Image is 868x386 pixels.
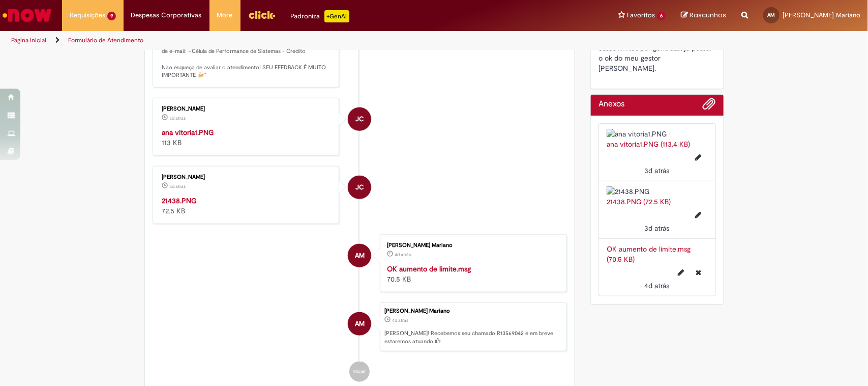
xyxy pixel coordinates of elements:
img: ServiceNow [1,5,53,25]
div: 72.5 KB [162,196,332,216]
span: [PERSON_NAME] Mariano [783,11,860,19]
span: 4d atrás [645,281,670,290]
button: Editar nome de arquivo 21438.PNG [690,207,708,223]
a: OK aumento de limite.msg [387,264,471,273]
time: 27/09/2025 11:11:19 [170,115,186,121]
time: 27/09/2025 11:09:44 [645,224,670,233]
time: 26/09/2025 08:03:18 [645,281,670,290]
a: 21438.PNG (72.5 KB) [607,197,671,206]
div: Jonas Correia [348,107,371,131]
span: 3d atrás [170,183,186,189]
img: 21438.PNG [607,186,708,197]
button: Editar nome de arquivo OK aumento de limite.msg [672,264,691,281]
button: Adicionar anexos [703,97,716,116]
div: 113 KB [162,127,332,148]
time: 27/09/2025 11:11:19 [645,166,670,175]
span: Requisições [70,10,105,20]
span: AM [355,312,365,336]
span: 6 [657,12,666,20]
li: Ana Vitoria Frasnelli Mariano [153,302,567,351]
span: 3d atrás [645,166,670,175]
span: 3d atrás [645,224,670,233]
p: [PERSON_NAME]! Recebemos seu chamado R13569042 e em breve estaremos atuando. [384,329,561,345]
button: Editar nome de arquivo ana vitoria1.PNG [690,149,708,166]
span: AM [355,243,365,268]
a: ana vitoria1.PNG [162,128,214,137]
div: [PERSON_NAME] [162,174,332,180]
a: Formulário de Atendimento [68,36,143,44]
span: Favoritos [627,10,655,20]
img: ana vitoria1.PNG [607,129,708,139]
div: Ana Vitoria Frasnelli Mariano [348,244,371,267]
div: 70.5 KB [387,264,556,284]
ul: Trilhas de página [8,31,571,50]
span: 3d atrás [170,115,186,121]
span: Boom dia, bem ? preciso que subam esses limites por gentileza, ja possui o ok do meu gestor [PERS... [598,33,715,73]
a: Página inicial [11,36,46,44]
span: AM [768,12,775,18]
span: 4d atrás [395,252,411,258]
a: ana vitoria1.PNG (113.4 KB) [607,140,690,149]
a: OK aumento de limite.msg (70.5 KB) [607,244,691,264]
h2: Anexos [598,100,624,109]
div: [PERSON_NAME] Mariano [387,242,556,249]
div: Ana Vitoria Frasnelli Mariano [348,312,371,336]
p: +GenAi [324,10,349,22]
span: JC [355,175,364,200]
span: Despesas Corporativas [131,10,202,20]
time: 26/09/2025 08:03:18 [395,252,411,258]
span: JC [355,107,364,131]
a: 21438.PNG [162,196,197,205]
span: 9 [107,12,116,20]
time: 26/09/2025 08:03:42 [392,317,408,323]
div: [PERSON_NAME] Mariano [384,308,561,314]
span: Rascunhos [690,10,726,20]
span: 4d atrás [392,317,408,323]
a: Rascunhos [681,11,726,20]
button: Excluir OK aumento de limite.msg [690,264,708,281]
div: [PERSON_NAME] [162,106,332,112]
time: 27/09/2025 11:09:44 [170,183,186,189]
img: click_logo_yellow_360x200.png [248,7,276,22]
span: More [217,10,233,20]
div: Jonas Correia [348,176,371,199]
div: Padroniza [291,10,349,22]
